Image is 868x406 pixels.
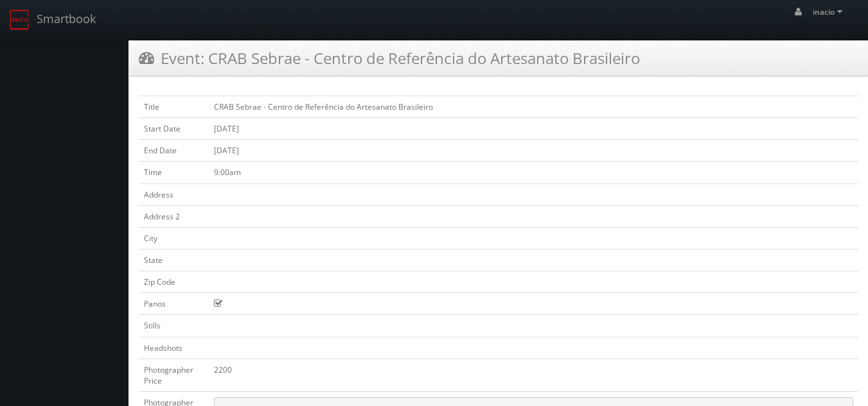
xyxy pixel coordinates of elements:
[139,162,209,183] td: Time
[813,6,846,17] span: inacio
[139,249,209,271] td: State
[209,118,858,140] td: [DATE]
[139,227,209,249] td: City
[139,140,209,162] td: End Date
[209,96,858,118] td: CRAB Sebrae - Centro de Referência do Artesanato Brasileiro
[139,183,209,205] td: Address
[139,96,209,118] td: Title
[139,118,209,140] td: Start Date
[139,315,209,337] td: Stills
[139,47,640,69] h3: Event: CRAB Sebrae - Centro de Referência do Artesanato Brasileiro
[139,359,209,391] td: Photographer Price
[209,359,858,391] td: 2200
[10,10,30,30] img: smartbook-logo.png
[139,293,209,315] td: Panos
[209,140,858,162] td: [DATE]
[139,337,209,359] td: Headshots
[139,205,209,227] td: Address 2
[209,162,858,183] td: 9:00am
[139,271,209,293] td: Zip Code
